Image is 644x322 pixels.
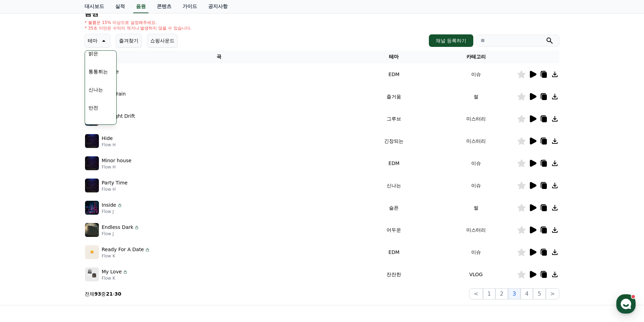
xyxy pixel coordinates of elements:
p: Midnight Drift [102,113,135,120]
p: * 볼륨은 15% 이상으로 설정해주세요. [85,20,192,25]
span: 설정 [107,231,116,236]
td: 어두운 [353,219,435,241]
p: Flow H [102,142,116,148]
img: music [85,245,99,259]
button: 3 [508,288,520,299]
button: 웅장한 [86,118,106,133]
p: Flow J [102,231,139,237]
td: 이슈 [435,63,517,85]
button: 4 [520,288,533,299]
button: 테마 [85,34,110,48]
img: music [85,134,99,148]
p: Party Time [102,179,128,187]
td: 이슈 [435,174,517,197]
span: 홈 [22,231,26,236]
button: 신나는 [86,82,106,97]
button: 밝은 [86,46,101,61]
p: 테마 [88,36,98,46]
button: 5 [533,288,545,299]
strong: 21 [106,291,112,297]
td: VLOG [435,263,517,286]
td: 미스터리 [435,130,517,152]
td: 이슈 [435,152,517,174]
h4: 음원 [85,9,559,17]
p: Ready For A Date [102,246,144,253]
p: * 35초 미만은 수익이 적거나 발생하지 않을 수 있습니다. [85,25,192,31]
p: Flow K [102,275,128,281]
span: 대화 [63,231,72,237]
button: 쇼핑사운드 [147,34,178,48]
td: EDM [353,152,435,174]
img: music [85,179,99,192]
button: > [546,288,559,299]
td: 긴장되는 [353,130,435,152]
th: 테마 [353,50,435,63]
td: EDM [353,63,435,85]
p: Flow K [102,253,150,259]
th: 곡 [85,50,353,63]
button: 통통튀는 [86,64,111,79]
a: 설정 [90,220,133,238]
td: EDM [353,241,435,263]
p: 전체 중 - [85,290,121,297]
p: Endless Dark [102,224,133,231]
td: 즐거움 [353,85,435,108]
td: 그루브 [353,108,435,130]
td: 미스터리 [435,108,517,130]
td: 잔잔한 [353,263,435,286]
button: 반전 [86,100,101,115]
p: Hide [102,135,113,142]
td: 썰 [435,85,517,108]
strong: 30 [115,291,121,297]
button: 1 [483,288,495,299]
button: < [469,288,483,299]
p: IGNI [102,120,135,125]
td: 슬픈 [353,197,435,219]
p: Inside [102,201,116,209]
p: Flow H [102,164,132,170]
button: 2 [495,288,508,299]
td: 이슈 [435,241,517,263]
img: music [85,267,99,281]
p: Minor house [102,157,132,164]
a: 홈 [2,220,46,238]
button: 채널 등록하기 [429,34,473,47]
a: 대화 [46,220,90,238]
img: music [85,201,99,215]
p: Flow H [102,187,128,192]
td: 신나는 [353,174,435,197]
td: 썰 [435,197,517,219]
strong: 93 [94,291,101,297]
th: 카테고리 [435,50,517,63]
button: 즐겨찾기 [116,34,142,48]
td: 미스터리 [435,219,517,241]
p: My Love [102,268,122,275]
img: music [85,223,99,237]
img: music [85,156,99,170]
p: Flow J [102,209,122,214]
